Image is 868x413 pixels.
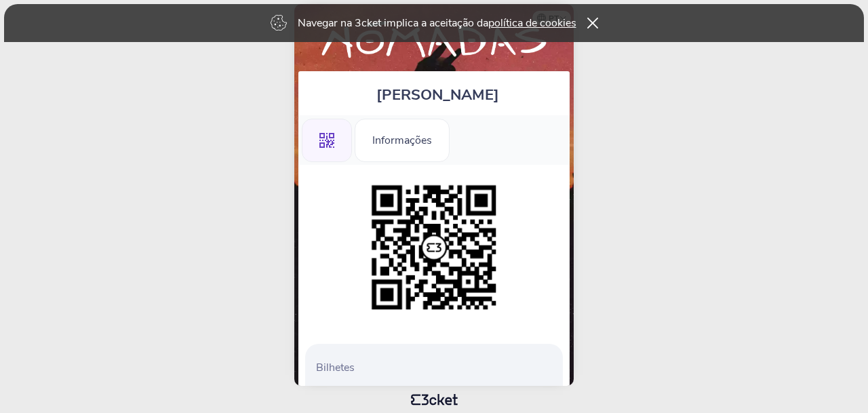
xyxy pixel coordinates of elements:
[355,119,450,162] div: Informações
[376,85,499,105] span: [PERSON_NAME]
[298,16,576,31] p: Navegar na 3cket implica a aceitação da
[365,178,503,317] img: 39852c669caa428fae254c7faa29d486.png
[488,16,576,31] a: política de cookies
[316,360,557,375] p: Bilhetes
[355,132,450,146] a: Informações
